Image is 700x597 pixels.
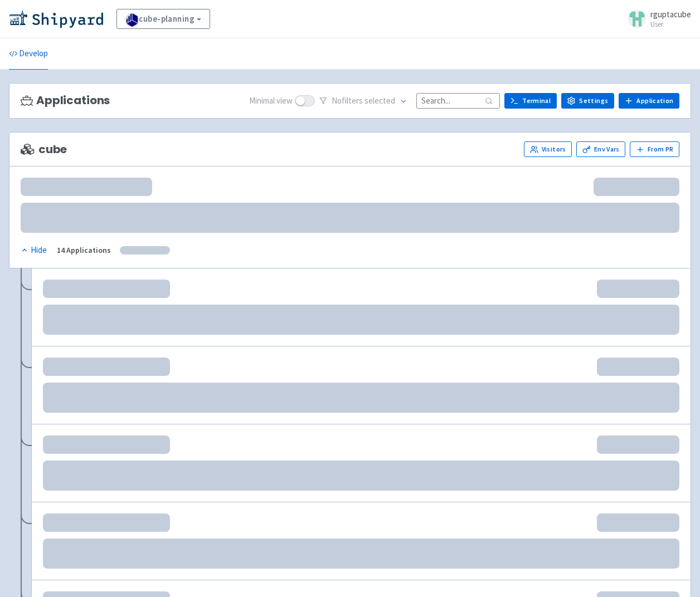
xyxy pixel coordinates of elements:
span: rguptacube [650,9,691,19]
small: User [650,21,691,28]
a: cube-planning [116,9,210,29]
span: selected [364,95,395,106]
h3: Applications [21,94,110,107]
span: Minimal view [249,95,293,107]
button: Hide [21,244,48,257]
img: Shipyard logo [9,10,103,28]
a: rguptacube User [621,10,691,28]
span: cube [21,143,67,156]
a: Settings [561,93,614,109]
button: From PR [630,141,679,157]
div: 14 Applications [57,244,111,257]
div: Hide [21,244,47,257]
a: Env Vars [576,141,625,157]
a: Visitors [524,141,572,157]
a: Application [619,93,679,109]
span: No filter s [332,95,395,107]
a: Terminal [504,93,557,109]
a: Develop [9,38,48,70]
input: Search... [416,93,500,108]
